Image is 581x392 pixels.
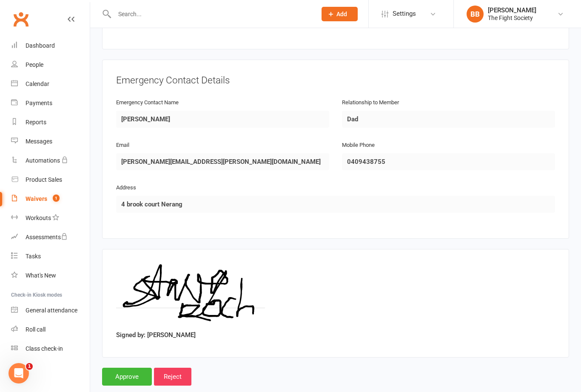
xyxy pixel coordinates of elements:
a: What's New [11,266,90,285]
div: Calendar [26,80,49,87]
div: Roll call [26,326,46,333]
input: Reject [154,368,191,386]
label: Mobile Phone [342,141,375,150]
input: Search... [112,8,310,20]
iframe: Intercom live chat [9,363,29,383]
div: [PERSON_NAME] [488,6,536,14]
div: BB [467,6,484,23]
a: Assessments [11,228,90,247]
a: Product Sales [11,170,90,189]
a: Automations [11,151,90,170]
span: 1 [26,363,33,370]
div: Messages [26,138,52,145]
input: Approve [102,368,152,386]
div: The Fight Society [488,14,536,22]
div: Tasks [26,253,41,260]
div: Workouts [26,215,51,221]
a: General attendance kiosk mode [11,301,90,320]
span: 1 [53,195,60,202]
a: Dashboard [11,36,90,55]
label: Signed by: [PERSON_NAME] [116,330,196,340]
button: Add [322,7,358,21]
div: Dashboard [26,42,55,49]
div: Emergency Contact Details [116,74,555,87]
div: Waivers [26,195,47,202]
div: General attendance [26,307,77,314]
div: Automations [26,157,60,164]
a: People [11,55,90,74]
a: Messages [11,132,90,151]
a: Reports [11,113,90,132]
label: Relationship to Member [342,98,399,107]
div: Assessments [26,234,68,240]
a: Clubworx [10,9,31,30]
div: Product Sales [26,176,62,183]
a: Class kiosk mode [11,339,90,358]
a: Payments [11,94,90,113]
a: Tasks [11,247,90,266]
div: Reports [26,119,46,126]
a: Workouts [11,209,90,228]
div: People [26,61,43,68]
a: Calendar [11,74,90,94]
span: Add [336,11,347,17]
a: Roll call [11,320,90,339]
div: What's New [26,272,56,279]
span: Settings [393,4,416,23]
div: Class check-in [26,345,63,352]
label: Address [116,183,136,192]
div: Payments [26,100,52,106]
label: Email [116,141,129,150]
img: image1755155583.png [116,263,265,327]
label: Emergency Contact Name [116,98,179,107]
a: Waivers 1 [11,189,90,209]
